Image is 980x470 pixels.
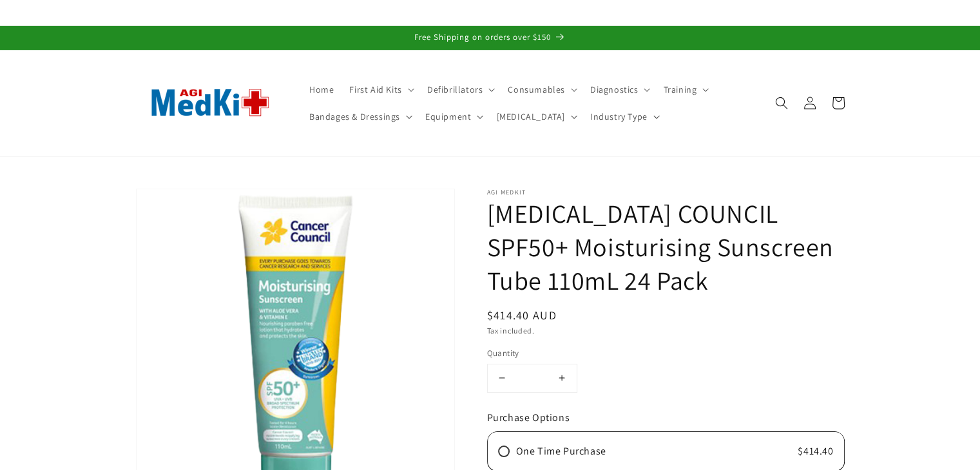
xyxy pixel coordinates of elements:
[590,84,639,95] span: Diagnostics
[302,76,341,103] a: Home
[425,111,471,122] span: Equipment
[13,32,967,43] p: Free Shipping on orders over $150
[487,308,557,323] span: $414.40 AUD
[663,84,697,95] span: Training
[309,84,334,95] span: Home
[488,103,582,130] summary: [MEDICAL_DATA]
[508,84,565,95] span: Consumables
[487,324,845,337] div: Tax included.
[309,111,400,122] span: Bandages & Dressings
[496,111,564,122] span: [MEDICAL_DATA]
[487,189,845,196] p: AGI MedKit
[302,103,418,130] summary: Bandages & Dressings
[136,68,284,138] img: AGI MedKit
[349,84,401,95] span: First Aid Kits
[500,76,582,103] summary: Consumables
[419,76,500,103] summary: Defibrillators
[590,111,648,122] span: Industry Type
[655,76,714,103] summary: Training
[582,103,665,130] summary: Industry Type
[341,76,419,103] summary: First Aid Kits
[418,103,488,130] summary: Equipment
[487,409,845,428] div: Purchase Options
[487,196,845,297] h1: [MEDICAL_DATA] COUNCIL SPF50+ Moisturising Sunscreen Tube 110mL 24 Pack
[427,84,483,95] span: Defibrillators
[487,347,725,360] label: Quantity
[767,89,796,117] summary: Search
[582,76,656,103] summary: Diagnostics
